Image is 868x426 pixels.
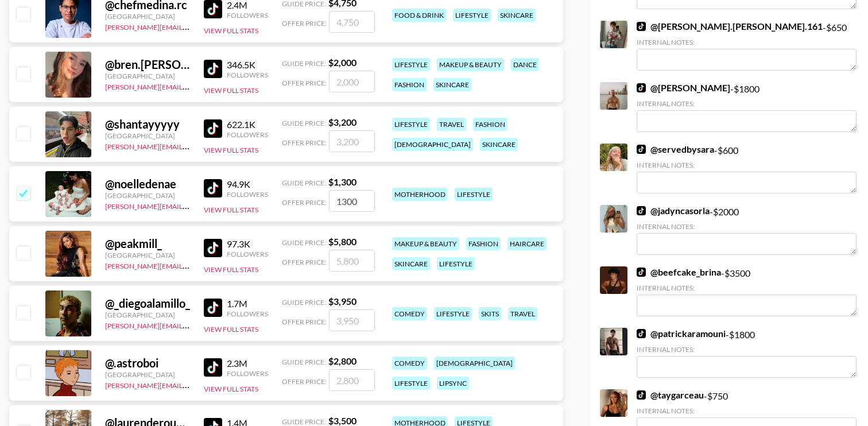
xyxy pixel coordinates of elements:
[282,198,327,207] span: Offer Price:
[105,177,190,191] div: @ noelledenae
[637,266,857,316] div: - $ 3500
[637,345,857,354] div: Internal Notes:
[479,307,501,320] div: skits
[328,355,356,366] strong: $ 2,800
[329,130,375,152] input: 3,200
[434,307,472,320] div: lifestyle
[328,117,356,127] strong: $ 3,200
[637,144,857,193] div: - $ 600
[282,358,326,366] span: Guide Price:
[204,26,258,35] button: View Full Stats
[392,138,473,151] div: [DEMOGRAPHIC_DATA]
[329,190,375,212] input: 1,300
[227,250,268,258] div: Followers
[105,311,190,319] div: [GEOGRAPHIC_DATA]
[637,144,714,155] a: @servedbysara
[282,79,327,87] span: Offer Price:
[392,257,430,270] div: skincare
[227,119,268,130] div: 622.1K
[328,176,356,187] strong: $ 1,300
[204,239,222,257] img: TikTok
[637,206,646,215] img: TikTok
[329,250,375,272] input: 5,800
[637,222,857,231] div: Internal Notes:
[637,328,726,339] a: @patrickaramouni
[637,22,646,31] img: TikTok
[227,358,268,369] div: 2.3M
[637,284,857,292] div: Internal Notes:
[105,319,275,330] a: [PERSON_NAME][EMAIL_ADDRESS][DOMAIN_NAME]
[105,191,190,200] div: [GEOGRAPHIC_DATA]
[637,390,646,400] img: TikTok
[466,237,501,250] div: fashion
[637,83,646,92] img: TikTok
[204,86,258,95] button: View Full Stats
[105,370,190,379] div: [GEOGRAPHIC_DATA]
[637,205,710,216] a: @jadyncasorla
[282,258,327,266] span: Offer Price:
[204,206,258,214] button: View Full Stats
[105,260,275,270] a: [PERSON_NAME][EMAIL_ADDRESS][DOMAIN_NAME]
[498,9,536,22] div: skincare
[227,369,268,378] div: Followers
[282,179,326,187] span: Guide Price:
[511,58,539,71] div: dance
[204,325,258,334] button: View Full Stats
[437,58,504,71] div: makeup & beauty
[328,57,356,68] strong: $ 2,000
[227,309,268,318] div: Followers
[204,265,258,274] button: View Full Stats
[392,78,427,91] div: fashion
[105,379,275,390] a: [PERSON_NAME][EMAIL_ADDRESS][DOMAIN_NAME]
[282,417,326,426] span: Guide Price:
[204,179,222,197] img: TikTok
[204,60,222,78] img: TikTok
[227,298,268,309] div: 1.7M
[227,130,268,139] div: Followers
[437,257,475,270] div: lifestyle
[105,131,190,140] div: [GEOGRAPHIC_DATA]
[329,11,375,33] input: 4,750
[105,140,275,151] a: [PERSON_NAME][EMAIL_ADDRESS][DOMAIN_NAME]
[637,389,704,401] a: @taygarceau
[282,138,327,147] span: Offer Price:
[105,57,190,72] div: @ bren.[PERSON_NAME]
[453,9,491,22] div: lifestyle
[204,146,258,154] button: View Full Stats
[455,188,493,201] div: lifestyle
[433,78,471,91] div: skincare
[105,251,190,260] div: [GEOGRAPHIC_DATA]
[637,82,730,94] a: @[PERSON_NAME]
[282,377,327,386] span: Offer Price:
[473,118,507,131] div: fashion
[480,138,518,151] div: skincare
[392,118,430,131] div: lifestyle
[637,145,646,154] img: TikTok
[204,385,258,393] button: View Full Stats
[329,309,375,331] input: 3,950
[392,377,430,390] div: lifestyle
[328,415,356,426] strong: $ 3,500
[392,9,446,22] div: food & drink
[105,200,275,211] a: [PERSON_NAME][EMAIL_ADDRESS][DOMAIN_NAME]
[282,119,326,127] span: Guide Price:
[105,21,275,32] a: [PERSON_NAME][EMAIL_ADDRESS][DOMAIN_NAME]
[105,12,190,21] div: [GEOGRAPHIC_DATA]
[437,377,469,390] div: lipsync
[329,369,375,391] input: 2,800
[637,38,857,47] div: Internal Notes:
[105,80,275,91] a: [PERSON_NAME][EMAIL_ADDRESS][DOMAIN_NAME]
[637,99,857,108] div: Internal Notes:
[637,21,823,32] a: @[PERSON_NAME].[PERSON_NAME].161
[204,358,222,377] img: TikTok
[507,237,547,250] div: haircare
[105,117,190,131] div: @ shantayyyyy
[204,299,222,317] img: TikTok
[329,71,375,92] input: 2,000
[508,307,537,320] div: travel
[637,268,646,277] img: TikTok
[282,317,327,326] span: Offer Price:
[105,72,190,80] div: [GEOGRAPHIC_DATA]
[637,329,646,338] img: TikTok
[282,298,326,307] span: Guide Price:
